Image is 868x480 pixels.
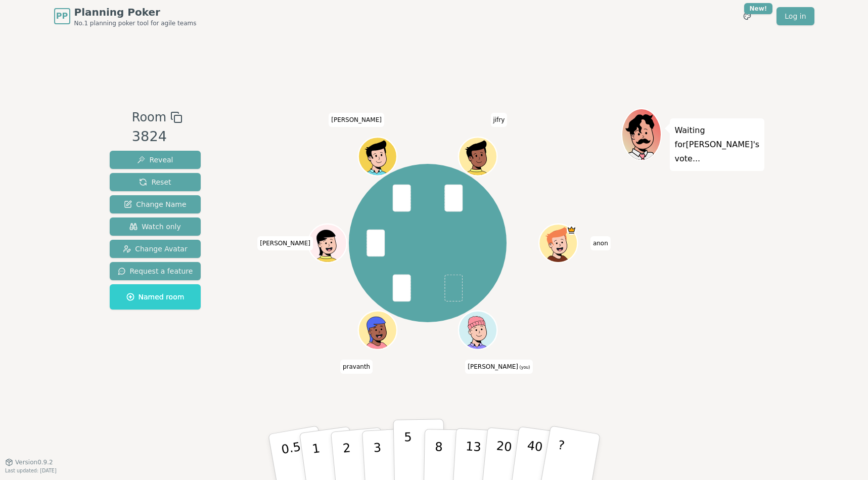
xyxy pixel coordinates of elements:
[518,365,530,370] span: (you)
[776,7,814,25] a: Log in
[132,108,166,126] span: Room
[110,151,201,169] button: Reveal
[490,113,507,127] span: Click to change your name
[110,217,201,236] button: Watch only
[110,240,201,258] button: Change Avatar
[123,244,188,254] span: Change Avatar
[590,236,611,250] span: Click to change your name
[129,222,181,232] span: Watch only
[126,292,185,302] span: Named room
[56,10,68,22] span: PP
[460,312,496,348] button: Click to change your avatar
[744,3,773,14] div: New!
[5,458,53,466] button: Version0.9.2
[465,360,532,374] span: Click to change your name
[74,19,197,27] span: No.1 planning poker tool for agile teams
[74,5,197,19] span: Planning Poker
[54,5,197,27] a: PPPlanning PokerNo.1 planning poker tool for agile teams
[257,236,313,250] span: Click to change your name
[118,266,193,276] span: Request a feature
[139,177,171,187] span: Reset
[110,173,201,191] button: Reset
[340,360,373,374] span: Click to change your name
[675,123,760,166] p: Waiting for [PERSON_NAME] 's vote...
[567,225,576,235] span: anon is the host
[124,199,186,209] span: Change Name
[15,458,53,466] span: Version 0.9.2
[110,195,201,213] button: Change Name
[738,7,756,25] button: New!
[110,262,201,280] button: Request a feature
[137,155,173,165] span: Reveal
[329,113,384,127] span: Click to change your name
[132,126,182,147] div: 3824
[110,284,201,310] button: Named room
[5,468,57,473] span: Last updated: [DATE]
